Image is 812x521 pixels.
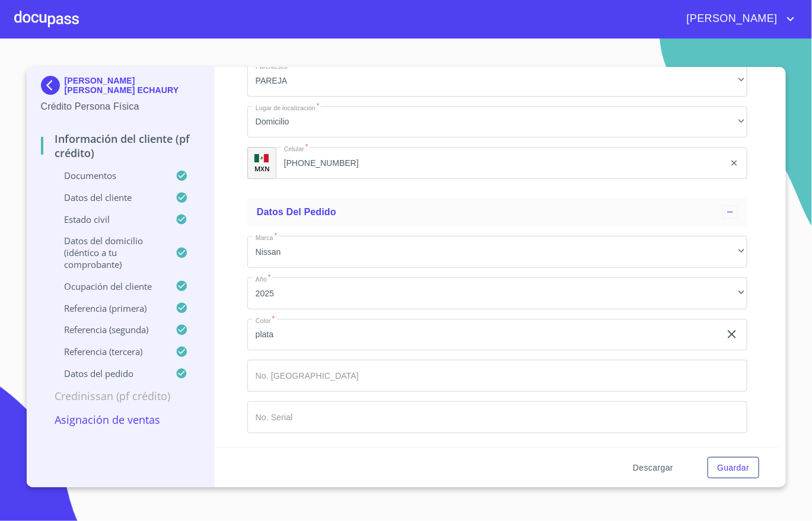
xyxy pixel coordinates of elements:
[678,9,798,28] button: account of current user
[254,164,270,173] p: MXN
[247,65,747,97] div: PAREJA
[41,76,65,95] img: Docupass spot blue
[247,198,747,226] div: Datos del pedido
[41,191,176,203] p: Datos del cliente
[257,207,336,217] span: Datos del pedido
[41,346,176,357] p: Referencia (tercera)
[41,324,176,335] p: Referencia (segunda)
[247,236,747,268] div: Nissan
[41,389,200,403] p: Credinissan (PF crédito)
[41,413,200,427] p: Asignación de Ventas
[41,100,200,114] p: Crédito Persona Física
[41,170,176,181] p: Documentos
[708,457,759,479] button: Guardar
[41,367,176,379] p: Datos del pedido
[41,302,176,314] p: Referencia (primera)
[41,235,176,270] p: Datos del domicilio (idéntico a tu comprobante)
[41,132,200,160] p: Información del cliente (PF crédito)
[41,76,200,100] div: [PERSON_NAME] [PERSON_NAME] ECHAURY
[247,277,747,309] div: 2025
[678,9,784,28] span: [PERSON_NAME]
[254,154,269,162] img: R93DlvwvvjP9fbrDwZeCRYBHk45OWMq+AAOlFVsxT89f82nwPLnD58IP7+ANJEaWYhP0Tx8kkA0WlQMPQsAAgwAOmBj20AXj6...
[41,213,176,225] p: Estado Civil
[41,280,176,292] p: Ocupación del Cliente
[628,457,678,479] button: Descargar
[725,327,739,341] button: clear input
[633,461,673,475] span: Descargar
[730,158,739,168] button: clear input
[717,461,749,475] span: Guardar
[65,76,200,95] p: [PERSON_NAME] [PERSON_NAME] ECHAURY
[247,106,747,138] div: Domicilio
